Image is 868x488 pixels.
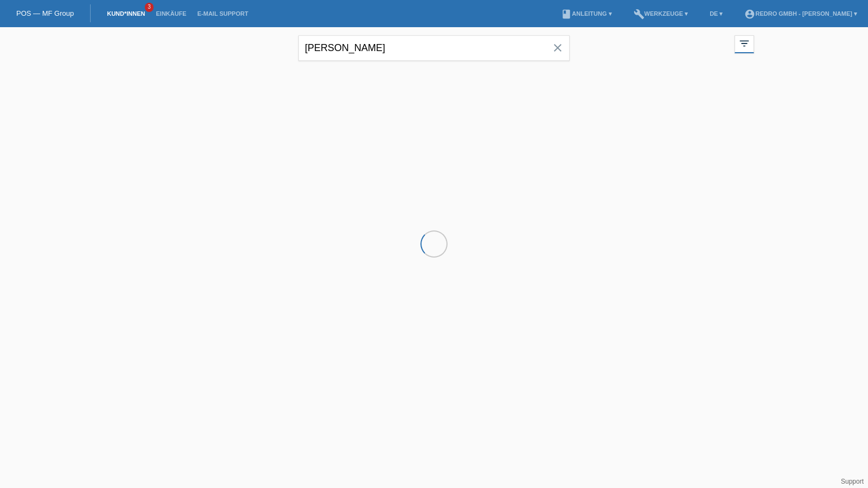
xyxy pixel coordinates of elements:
[551,41,564,54] i: close
[192,10,254,17] a: E-Mail Support
[739,10,863,17] a: account_circleRedro GmbH - [PERSON_NAME] ▾
[738,37,750,49] i: filter_list
[628,10,694,17] a: buildWerkzeuge ▾
[841,478,864,485] a: Support
[150,10,192,17] a: Einkäufe
[145,3,154,12] span: 3
[101,10,150,17] a: Kund*innen
[634,9,644,20] i: build
[16,9,74,17] a: POS — MF Group
[298,35,570,61] input: Suche...
[704,10,728,17] a: DE ▾
[556,10,617,17] a: bookAnleitung ▾
[561,9,572,20] i: book
[744,9,755,20] i: account_circle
